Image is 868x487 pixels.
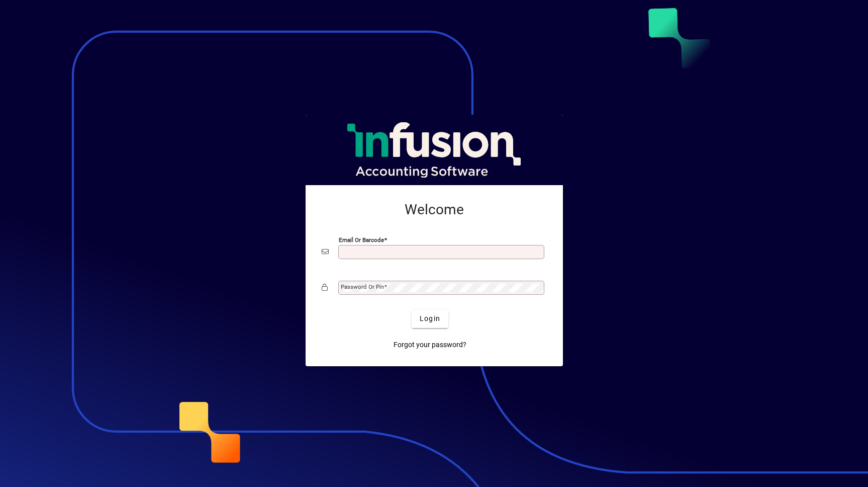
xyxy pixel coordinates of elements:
[420,313,440,324] span: Login
[390,336,470,354] a: Forgot your password?
[322,201,547,218] h2: Welcome
[412,310,448,328] button: Login
[341,283,384,290] mat-label: Password or Pin
[394,340,466,350] span: Forgot your password?
[339,236,384,243] mat-label: Email or Barcode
